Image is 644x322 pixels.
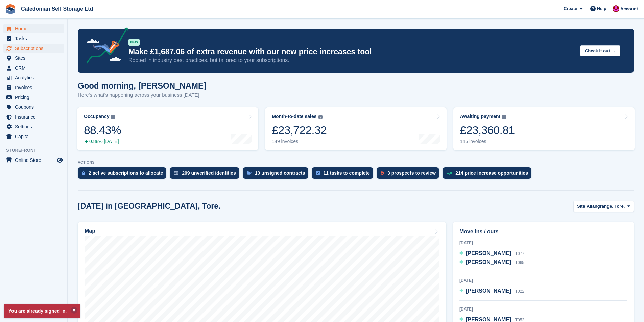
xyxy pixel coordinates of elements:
[111,115,115,119] img: icon-info-grey-7440780725fd019a000dd9b08b2336e03edf1995a4989e88bcd33f0948082b44.svg
[170,167,243,182] a: 209 unverified identities
[460,123,515,137] div: £23,360.81
[78,91,206,99] p: Here's what's happening across your business [DATE]
[453,107,635,150] a: Awaiting payment £23,360.81 146 invoices
[15,132,55,141] span: Capital
[247,171,252,175] img: contract_signature_icon-13c848040528278c33f63329250d36e43548de30e8caae1d1a13099fd9432cc5.svg
[15,102,55,112] span: Coupons
[3,155,64,165] a: menu
[4,304,80,318] p: You are already signed in.
[78,81,206,90] h1: Good morning, [PERSON_NAME]
[78,202,221,211] h2: [DATE] in [GEOGRAPHIC_DATA], Tore.
[77,107,258,150] a: Occupancy 88.43% 0.88% [DATE]
[466,250,511,256] span: [PERSON_NAME]
[18,3,96,15] a: Caledonian Self Storage Ltd
[56,156,64,164] a: Preview store
[316,171,320,175] img: task-75834270c22a3079a89374b754ae025e5fb1db73e45f91037f5363f120a921f8.svg
[15,112,55,122] span: Insurance
[515,289,524,294] span: T022
[564,5,577,12] span: Create
[459,249,524,258] a: [PERSON_NAME] T077
[377,167,443,182] a: 3 prospects to review
[255,170,305,176] div: 10 unsigned contracts
[272,114,316,119] div: Month-to-date sales
[15,44,55,53] span: Subscriptions
[502,115,506,119] img: icon-info-grey-7440780725fd019a000dd9b08b2336e03edf1995a4989e88bcd33f0948082b44.svg
[460,139,515,144] div: 146 invoices
[89,170,163,176] div: 2 active subscriptions to allocate
[613,5,619,12] img: Donald Mathieson
[620,6,638,13] span: Account
[459,306,627,312] div: [DATE]
[3,93,64,102] a: menu
[265,107,446,150] a: Month-to-date sales £23,722.32 149 invoices
[6,147,67,154] span: Storefront
[128,39,140,46] div: NEW
[84,139,121,144] div: 0.88% [DATE]
[243,167,312,182] a: 10 unsigned contracts
[3,83,64,92] a: menu
[515,251,524,256] span: T077
[3,63,64,73] a: menu
[15,83,55,92] span: Invoices
[3,102,64,112] a: menu
[577,203,587,210] span: Site:
[455,170,528,176] div: 214 price increase opportunities
[272,123,327,137] div: £23,722.32
[443,167,535,182] a: 214 price increase opportunities
[5,4,16,14] img: stora-icon-8386f47178a22dfd0bd8f6a31ec36ba5ce8667c1dd55bd0f319d3a0aa187defe.svg
[587,203,625,210] span: Allangrange, Tore.
[128,57,575,64] p: Rooted in industry best practices, but tailored to your subscriptions.
[447,172,452,175] img: price_increase_opportunities-93ffe204e8149a01c8c9dc8f82e8f89637d9d84a8eef4429ea346261dce0b2c0.svg
[466,288,511,294] span: [PERSON_NAME]
[174,171,178,175] img: verify_identity-adf6edd0f0f0b5bbfe63781bf79b02c33cf7c696d77639b501bdc392416b5a36.svg
[387,170,436,176] div: 3 prospects to review
[182,170,236,176] div: 209 unverified identities
[3,132,64,141] a: menu
[515,260,524,265] span: T065
[272,139,327,144] div: 149 invoices
[84,123,121,137] div: 88.43%
[15,24,55,33] span: Home
[15,155,55,165] span: Online Store
[459,228,627,236] h2: Move ins / outs
[85,228,95,234] h2: Map
[318,115,323,119] img: icon-info-grey-7440780725fd019a000dd9b08b2336e03edf1995a4989e88bcd33f0948082b44.svg
[381,171,384,175] img: prospect-51fa495bee0391a8d652442698ab0144808aea92771e9ea1ae160a38d050c398.svg
[573,201,634,212] button: Site: Allangrange, Tore.
[15,63,55,73] span: CRM
[15,53,55,63] span: Sites
[15,122,55,131] span: Settings
[3,112,64,122] a: menu
[597,5,606,12] span: Help
[312,167,377,182] a: 11 tasks to complete
[459,277,627,283] div: [DATE]
[3,24,64,33] a: menu
[3,34,64,43] a: menu
[3,53,64,63] a: menu
[466,259,511,265] span: [PERSON_NAME]
[3,44,64,53] a: menu
[82,171,85,175] img: active_subscription_to_allocate_icon-d502201f5373d7db506a760aba3b589e785aa758c864c3986d89f69b8ff3...
[81,27,128,66] img: price-adjustments-announcement-icon-8257ccfd72463d97f412b2fc003d46551f7dbcb40ab6d574587a9cd5c0d94...
[15,93,55,102] span: Pricing
[128,47,575,57] p: Make £1,687.06 of extra revenue with our new price increases tool
[459,240,627,246] div: [DATE]
[580,45,620,56] button: Check it out →
[78,167,170,182] a: 2 active subscriptions to allocate
[3,122,64,131] a: menu
[459,258,524,267] a: [PERSON_NAME] T065
[323,170,370,176] div: 11 tasks to complete
[15,34,55,43] span: Tasks
[78,160,634,165] p: ACTIONS
[460,114,501,119] div: Awaiting payment
[84,114,109,119] div: Occupancy
[15,73,55,82] span: Analytics
[459,287,524,296] a: [PERSON_NAME] T022
[3,73,64,82] a: menu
